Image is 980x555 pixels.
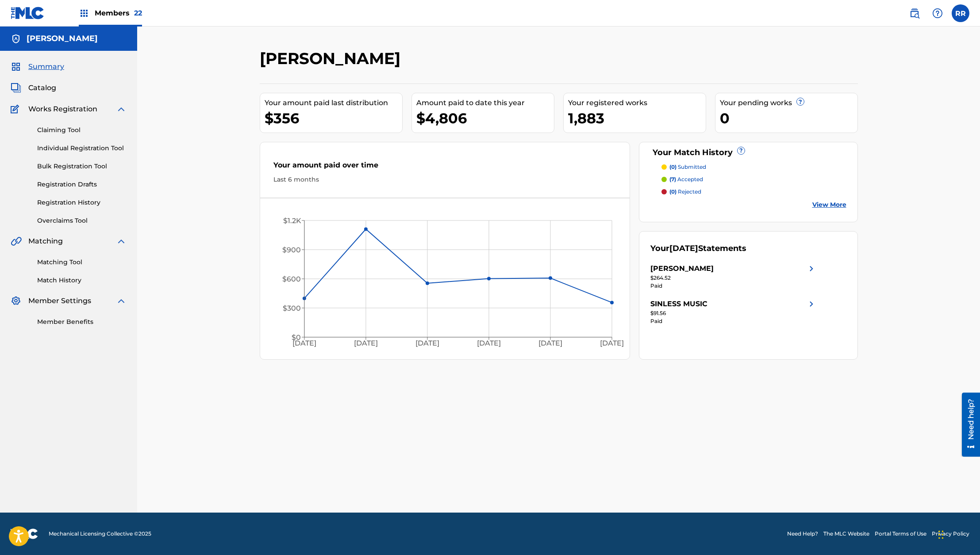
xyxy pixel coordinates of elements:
[49,530,151,538] span: Mechanical Licensing Collective © 2025
[936,513,980,555] iframe: Chat Widget
[28,83,56,93] span: Catalog
[955,392,980,456] iframe: Resource Center
[415,339,439,348] tspan: [DATE]
[661,163,846,171] a: (0) submitted
[938,521,944,548] div: Drag
[37,144,127,153] a: Individual Registration Tool
[720,98,857,108] div: Your pending works
[116,236,127,247] img: expand
[952,4,969,22] div: User Menu
[823,530,869,538] a: The MLC Website
[720,108,857,128] div: 0
[292,339,316,348] tspan: [DATE]
[95,8,142,18] span: Members
[650,263,714,274] div: [PERSON_NAME]
[600,339,624,348] tspan: [DATE]
[283,217,301,225] tspan: $1.2K
[650,243,746,255] div: Your Statements
[806,299,817,309] img: right chevron icon
[568,108,706,128] div: 1,883
[79,8,89,19] img: Top Rightsholders
[11,104,22,114] img: Works Registration
[650,282,817,290] div: Paid
[650,274,817,282] div: $264.52
[650,263,817,290] a: [PERSON_NAME]right chevron icon$264.52Paid
[10,6,22,47] div: Need help?
[282,275,300,283] tspan: $600
[37,198,127,207] a: Registration History
[37,125,127,135] a: Claiming Tool
[11,83,21,93] img: Catalog
[11,61,21,72] img: Summary
[650,299,817,325] a: SINLESS MUSICright chevron icon$91.56Paid
[568,98,706,108] div: Your registered works
[28,104,97,114] span: Works Registration
[11,528,38,539] img: logo
[538,339,562,348] tspan: [DATE]
[28,61,64,72] span: Summary
[669,188,676,195] span: (0)
[650,309,817,317] div: $91.56
[134,9,142,17] span: 22
[932,8,943,19] img: help
[11,34,21,44] img: Accounts
[909,8,920,19] img: search
[260,49,405,68] h2: [PERSON_NAME]
[265,108,402,128] div: $356
[738,147,745,154] span: ?
[37,276,127,285] a: Match History
[797,98,804,105] span: ?
[28,236,63,247] span: Matching
[650,147,846,159] div: Your Match History
[11,83,56,93] a: CatalogCatalog
[416,98,554,108] div: Amount paid to date this year
[11,7,45,19] img: MLC Logo
[875,530,926,538] a: Portal Terms of Use
[477,339,501,348] tspan: [DATE]
[11,296,21,306] img: Member Settings
[116,104,127,114] img: expand
[669,176,676,182] span: (7)
[291,333,300,342] tspan: $0
[282,304,300,312] tspan: $300
[669,175,703,183] p: accepted
[669,243,698,253] span: [DATE]
[37,216,127,225] a: Overclaims Tool
[11,61,64,72] a: SummarySummary
[37,162,127,171] a: Bulk Registration Tool
[650,317,817,325] div: Paid
[669,163,676,170] span: (0)
[906,4,923,22] a: Public Search
[282,246,300,254] tspan: $900
[661,175,846,183] a: (7) accepted
[11,236,22,247] img: Matching
[37,258,127,267] a: Matching Tool
[661,188,846,196] a: (0) rejected
[787,530,818,538] a: Need Help?
[37,317,127,327] a: Member Benefits
[273,175,617,184] div: Last 6 months
[37,180,127,189] a: Registration Drafts
[812,200,846,209] a: View More
[116,296,127,306] img: expand
[28,296,91,306] span: Member Settings
[27,34,98,44] h5: SINDEE LEVIN
[354,339,378,348] tspan: [DATE]
[265,98,402,108] div: Your amount paid last distribution
[669,163,706,171] p: submitted
[273,160,617,175] div: Your amount paid over time
[650,299,707,309] div: SINLESS MUSIC
[669,188,701,196] p: rejected
[416,108,554,128] div: $4,806
[929,4,946,22] div: Help
[932,530,969,538] a: Privacy Policy
[806,263,817,274] img: right chevron icon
